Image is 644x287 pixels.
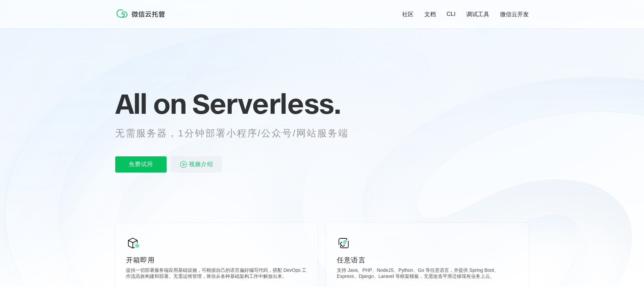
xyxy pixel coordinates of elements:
[189,156,213,173] span: 视频介绍
[126,267,307,281] p: 提供一切部署服务端应用基础设施，可根据自己的语言偏好编写代码，搭配 DevOps 工作流高效构建和部署。无需运维管理，将你从各种基础架构工作中解放出来。
[447,11,455,18] a: CLI
[424,10,436,18] a: 文档
[337,267,518,281] p: 支持 Java、PHP、NodeJS、Python、Go 等任意语言，并提供 Spring Boot、Express、Django、Laravel 等框架模板，无需改造平滑迁移现有业务上云。
[402,10,414,18] a: 社区
[500,10,529,18] a: 微信云开发
[115,87,186,121] span: All on
[192,87,341,121] span: Serverless.
[115,16,169,21] a: 微信云托管
[115,127,361,140] p: 无需服务器，1分钟部署小程序/公众号/网站服务端
[115,156,167,173] p: 免费试用
[179,160,188,168] img: video_play.svg
[337,255,518,265] p: 任意语言
[126,255,307,265] p: 开箱即用
[115,7,169,20] img: 微信云托管
[466,10,489,18] a: 调试工具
